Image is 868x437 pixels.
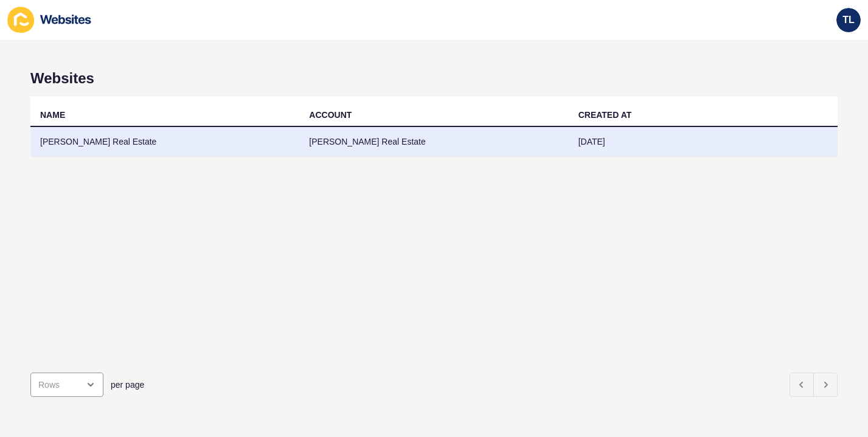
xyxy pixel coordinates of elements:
td: [DATE] [569,127,838,157]
div: NAME [40,109,65,121]
span: per page [111,379,144,391]
div: open menu [30,373,103,397]
span: TL [842,14,855,26]
td: [PERSON_NAME] Real Estate [299,127,568,157]
div: ACCOUNT [309,109,352,121]
div: CREATED AT [578,109,632,121]
h1: Websites [30,70,838,87]
td: [PERSON_NAME] Real Estate [30,127,299,157]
